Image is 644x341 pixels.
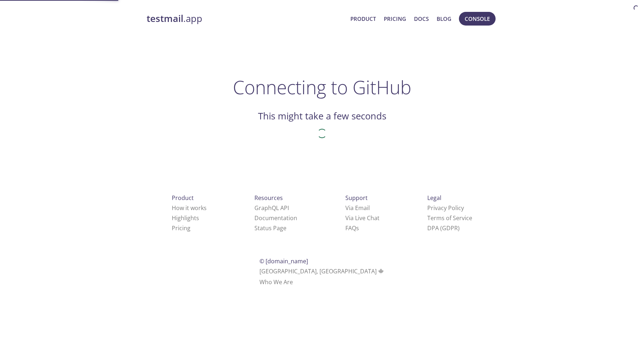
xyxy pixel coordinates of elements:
[414,14,429,23] a: Docs
[356,224,359,232] span: s
[172,224,190,232] a: Pricing
[465,14,490,23] span: Console
[172,214,199,222] a: Highlights
[345,194,368,202] span: Support
[254,194,283,202] span: Resources
[259,257,308,265] span: © [DOMAIN_NAME]
[147,12,183,25] strong: testmail
[384,14,406,23] a: Pricing
[427,194,441,202] span: Legal
[459,12,496,26] button: Console
[259,278,293,286] a: Who We Are
[147,13,345,25] a: testmail.app
[345,224,359,232] a: FAQ
[254,214,297,222] a: Documentation
[172,194,194,202] span: Product
[254,224,286,232] a: Status Page
[254,204,289,212] a: GraphQL API
[427,214,472,222] a: Terms of Service
[427,204,464,212] a: Privacy Policy
[437,14,451,23] a: Blog
[233,76,411,98] h1: Connecting to GitHub
[427,224,460,232] a: DPA (GDPR)
[345,204,370,212] a: Via Email
[345,214,379,222] a: Via Live Chat
[172,204,207,212] a: How it works
[259,267,385,275] span: [GEOGRAPHIC_DATA], [GEOGRAPHIC_DATA]
[350,14,376,23] a: Product
[258,110,386,122] h2: This might take a few seconds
